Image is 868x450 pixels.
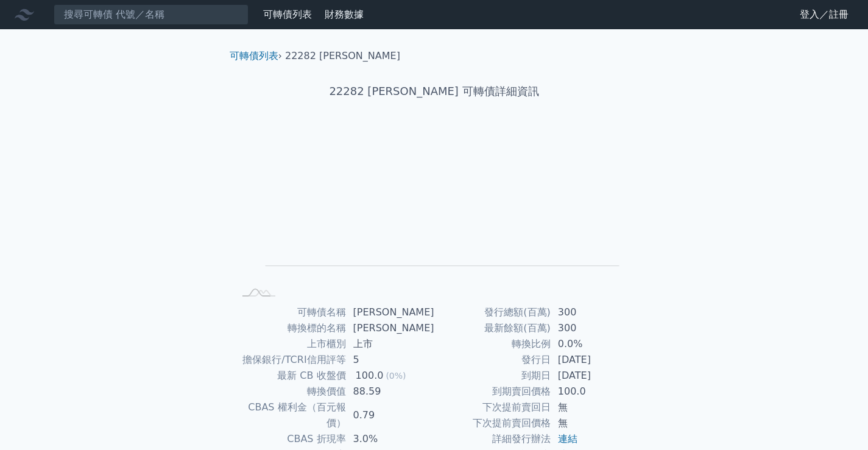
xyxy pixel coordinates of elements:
[551,304,634,320] td: 300
[551,384,634,399] td: 100.0
[551,415,634,431] td: 無
[434,304,551,320] td: 發行總額(百萬)
[551,320,634,336] td: 300
[551,352,634,368] td: [DATE]
[235,431,346,447] td: CBAS 折現率
[434,431,551,447] td: 詳細發行辦法
[346,336,434,352] td: 上市
[434,336,551,352] td: 轉換比例
[235,399,346,431] td: CBAS 權利金（百元報價）
[558,433,577,445] a: 連結
[346,384,434,399] td: 88.59
[235,304,346,320] td: 可轉債名稱
[551,399,634,415] td: 無
[54,4,249,25] input: 搜尋可轉債 代號／名稱
[386,371,406,381] span: (0%)
[230,49,282,63] li: ›
[325,9,364,20] a: 財務數據
[263,9,312,20] a: 可轉債列表
[551,368,634,384] td: [DATE]
[346,320,434,336] td: [PERSON_NAME]
[235,320,346,336] td: 轉換標的名稱
[230,50,278,62] a: 可轉債列表
[220,83,649,100] h1: 22282 [PERSON_NAME] 可轉債詳細資訊
[235,384,346,399] td: 轉換價值
[434,415,551,431] td: 下次提前賣回價格
[790,5,858,24] a: 登入／註冊
[235,368,346,384] td: 最新 CB 收盤價
[346,304,434,320] td: [PERSON_NAME]
[434,352,551,368] td: 發行日
[235,336,346,352] td: 上市櫃別
[434,399,551,415] td: 下次提前賣回日
[346,399,434,431] td: 0.79
[285,49,400,63] li: 22282 [PERSON_NAME]
[346,431,434,447] td: 3.0%
[254,138,619,284] g: Chart
[353,368,386,384] div: 100.0
[551,336,634,352] td: 0.0%
[434,368,551,384] td: 到期日
[235,352,346,368] td: 擔保銀行/TCRI信用評等
[346,352,434,368] td: 5
[434,384,551,399] td: 到期賣回價格
[434,320,551,336] td: 最新餘額(百萬)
